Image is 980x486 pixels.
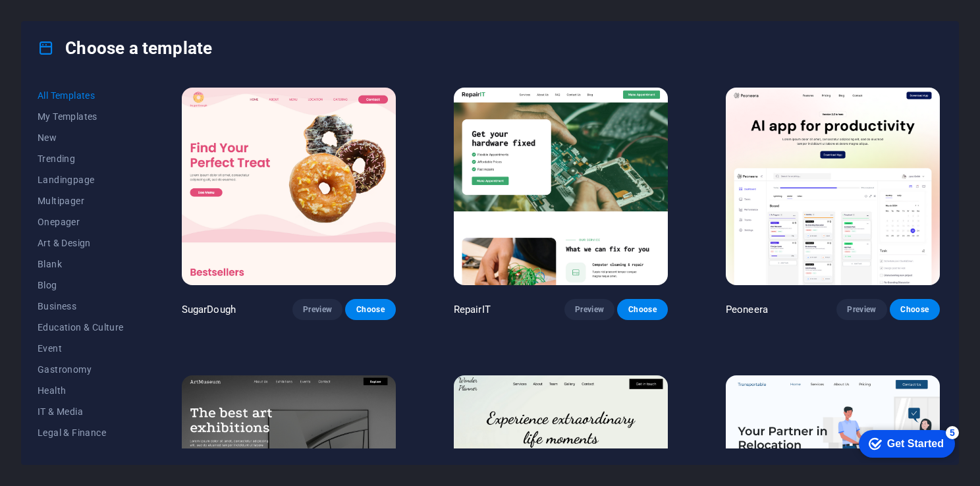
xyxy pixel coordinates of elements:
[38,296,124,317] button: Business
[38,153,124,164] span: Trending
[38,175,124,185] span: Landingpage
[454,303,491,316] p: RepairIT
[38,90,124,101] span: All Templates
[182,303,236,316] p: SugarDough
[38,380,124,401] button: Health
[617,299,667,320] button: Choose
[182,88,396,285] img: SugarDough
[38,132,124,143] span: New
[38,211,124,232] button: Onepager
[726,303,768,316] p: Peoneera
[726,88,940,285] img: Peoneera
[38,301,124,311] span: Business
[564,299,614,320] button: Preview
[38,443,124,464] button: Non-Profit
[575,304,604,315] span: Preview
[38,401,124,422] button: IT & Media
[38,280,124,290] span: Blog
[38,317,124,338] button: Education & Culture
[11,7,107,34] div: Get Started 5 items remaining, 0% complete
[38,217,124,227] span: Onepager
[38,385,124,396] span: Health
[38,196,124,206] span: Multipager
[38,148,124,169] button: Trending
[38,259,124,269] span: Blank
[38,169,124,190] button: Landingpage
[38,359,124,380] button: Gastronomy
[38,422,124,443] button: Legal & Finance
[38,343,124,354] span: Event
[38,364,124,375] span: Gastronomy
[38,111,124,122] span: My Templates
[38,322,124,333] span: Education & Culture
[38,254,124,275] button: Blank
[38,275,124,296] button: Blog
[292,299,342,320] button: Preview
[38,85,124,106] button: All Templates
[356,304,385,315] span: Choose
[38,38,212,59] h4: Choose a template
[890,299,940,320] button: Choose
[38,106,124,127] button: My Templates
[38,338,124,359] button: Event
[454,88,668,285] img: RepairIT
[38,127,124,148] button: New
[38,238,124,248] span: Art & Design
[900,304,929,315] span: Choose
[39,14,95,26] div: Get Started
[847,304,876,315] span: Preview
[38,190,124,211] button: Multipager
[38,427,124,438] span: Legal & Finance
[628,304,657,315] span: Choose
[345,299,395,320] button: Choose
[97,3,111,16] div: 5
[38,232,124,254] button: Art & Design
[836,299,886,320] button: Preview
[303,304,332,315] span: Preview
[38,406,124,417] span: IT & Media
